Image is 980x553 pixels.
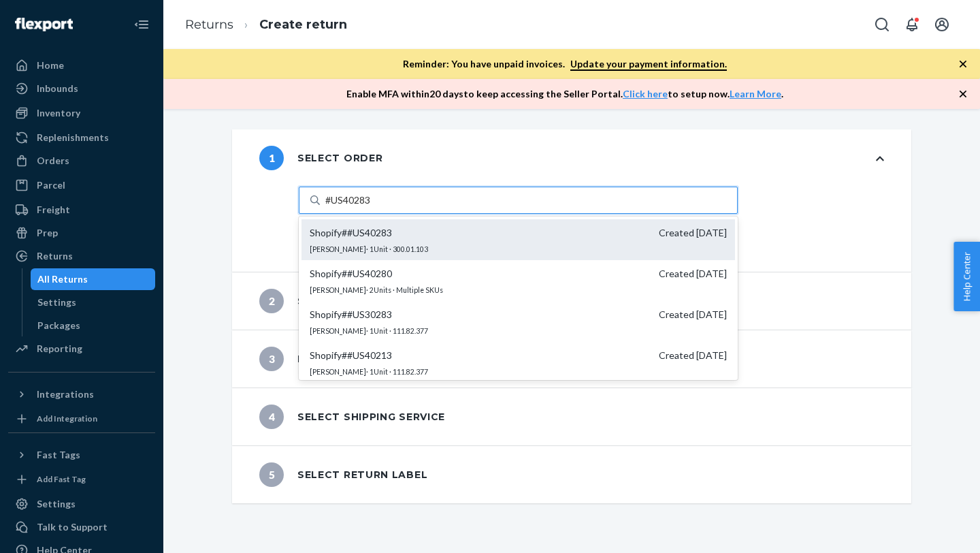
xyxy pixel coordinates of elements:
button: Integrations [8,383,155,405]
button: Open Search Box [868,11,896,38]
p: Reminder: You have unpaid invoices. [403,57,727,71]
a: Add Integration [8,411,155,427]
span: Shopify # #US40213 [310,349,392,362]
span: 1 [259,146,284,170]
input: Shopify##US40283Created [DATE][PERSON_NAME]· 1Unit · 300.01.103Shopify##US40280Created [DATE][PER... [325,193,372,207]
a: Parcel [8,174,155,196]
div: Settings [37,296,76,309]
span: Created [659,349,727,362]
a: Reporting [8,338,155,360]
div: Reporting [37,342,82,355]
span: [DATE] [696,227,727,238]
button: Help Center [953,242,980,311]
div: Fast Tags [37,448,80,462]
img: Flexport logo [15,18,73,31]
div: Replenishments [37,131,109,144]
sub: [PERSON_NAME] · 2 Units · Multiple SKUs [310,286,443,294]
div: Settings [37,497,76,511]
sub: [PERSON_NAME] · 1 Unit · 111.82.377 [310,368,428,376]
p: Enable MFA within 20 days to keep accessing the Seller Portal. to setup now. . [346,87,783,101]
a: Inbounds [8,78,155,99]
a: Learn More [730,88,781,99]
span: Created [659,267,727,281]
div: Parcel [37,178,65,192]
span: 3 [259,347,284,371]
div: Inbounds [37,82,78,95]
div: Select return label [259,462,427,487]
span: [DATE] [696,309,727,320]
ol: breadcrumbs [174,5,358,45]
a: Home [8,54,155,76]
a: Packages [31,315,156,336]
span: [DATE] [696,349,727,361]
a: Prep [8,222,155,244]
a: Replenishments [8,127,155,148]
div: Add Fast Tag [37,473,86,485]
a: Click here [623,88,668,99]
button: Close Navigation [128,11,155,38]
span: Created [659,226,727,240]
div: Returns [37,249,73,263]
div: All Returns [37,272,88,286]
div: Inventory [37,106,80,120]
a: All Returns [31,268,156,290]
span: [DATE] [696,268,727,279]
span: 5 [259,462,284,487]
sub: [PERSON_NAME] · 1 Unit · 111.82.377 [310,327,428,335]
a: Returns [185,17,233,32]
button: Fast Tags [8,444,155,466]
div: Freight [37,203,70,217]
div: Select order [259,146,382,170]
a: Add Fast Tag [8,471,155,488]
span: 2 [259,289,284,313]
span: Shopify # #US40283 [310,226,392,240]
a: Settings [31,291,156,313]
div: Integrations [37,388,94,401]
button: Open account menu [928,11,955,38]
sub: [PERSON_NAME] · 1 Unit · 300.01.103 [310,245,428,253]
div: Select shipping service [259,405,445,429]
span: 4 [259,405,284,429]
div: Add Integration [37,413,97,424]
div: Select product [259,289,400,313]
div: Prep [37,226,58,240]
div: Talk to Support [37,520,108,534]
a: Settings [8,493,155,515]
a: Update your payment information. [570,58,727,71]
a: Inventory [8,102,155,124]
div: Orders [37,154,69,168]
div: Home [37,59,64,72]
span: Shopify # #US40280 [310,267,392,281]
div: Return to [259,347,363,371]
button: Open notifications [898,11,926,38]
a: Freight [8,199,155,221]
a: Talk to Support [8,516,155,538]
span: Created [659,308,727,321]
a: Create return [259,17,347,32]
a: Returns [8,245,155,267]
span: Shopify # #US30283 [310,308,392,321]
a: Orders [8,150,155,172]
div: Packages [37,319,80,332]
